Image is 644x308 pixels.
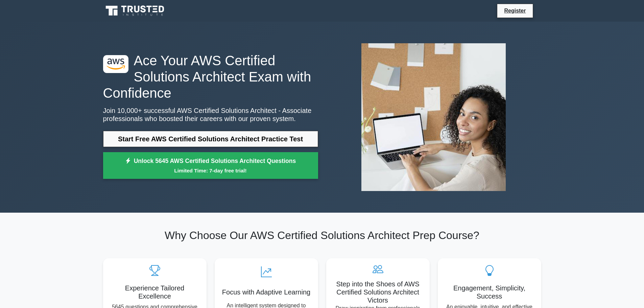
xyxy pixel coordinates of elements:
[103,131,318,147] a: Start Free AWS Certified Solutions Architect Practice Test
[443,284,536,300] h5: Engagement, Simplicity, Success
[109,284,201,300] h5: Experience Tailored Excellence
[332,280,424,304] h5: Step into the Shoes of AWS Certified Solutions Architect Victors
[112,167,310,174] small: Limited Time: 7-day free trial!
[103,152,318,179] a: Unlock 5645 AWS Certified Solutions Architect QuestionsLimited Time: 7-day free trial!
[103,229,541,242] h2: Why Choose Our AWS Certified Solutions Architect Prep Course?
[220,288,313,296] h5: Focus with Adaptive Learning
[103,52,318,101] h1: Ace Your AWS Certified Solutions Architect Exam with Confidence
[103,106,318,123] p: Join 10,000+ successful AWS Certified Solutions Architect - Associate professionals who boosted t...
[500,6,530,15] a: Register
